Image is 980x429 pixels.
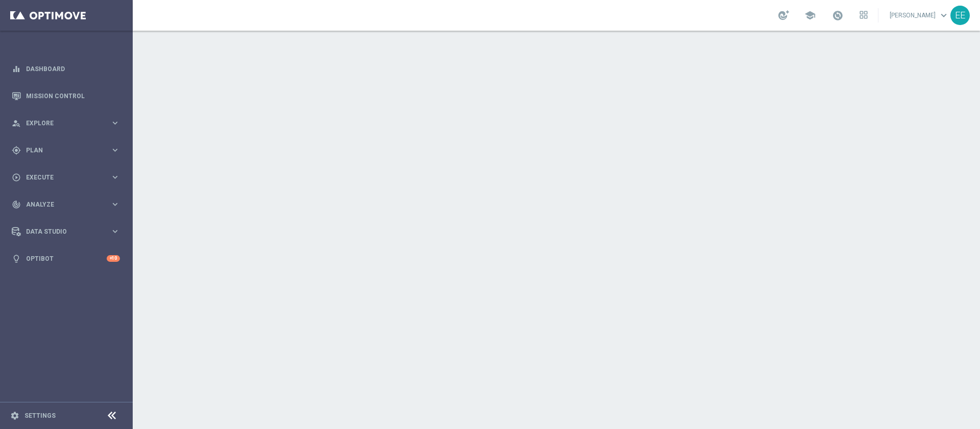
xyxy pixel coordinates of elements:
i: keyboard_arrow_right [110,227,120,236]
a: Dashboard [26,55,120,82]
span: Execute [26,174,110,180]
button: Data Studio keyboard_arrow_right [11,228,120,236]
div: Mission Control [12,82,120,109]
a: Optibot [26,245,107,272]
button: lightbulb Optibot +10 [11,255,120,263]
div: Plan [12,146,110,155]
i: settings [10,411,19,420]
div: Optibot [12,245,120,272]
div: Data Studio [12,227,110,236]
i: lightbulb [12,254,21,263]
div: Dashboard [12,55,120,82]
span: Explore [26,120,110,126]
button: play_circle_outline Execute keyboard_arrow_right [11,173,120,182]
div: Analyze [12,200,110,209]
div: Explore [12,119,110,128]
i: equalizer [12,64,21,74]
a: [PERSON_NAME]keyboard_arrow_down [889,8,950,23]
span: Plan [26,147,110,153]
a: Settings [24,413,56,419]
i: gps_fixed [12,146,21,155]
i: keyboard_arrow_right [110,145,120,155]
i: track_changes [12,200,21,209]
div: EE [950,6,970,25]
span: keyboard_arrow_down [938,10,949,21]
a: Mission Control [26,82,120,109]
button: track_changes Analyze keyboard_arrow_right [11,200,120,209]
i: keyboard_arrow_right [110,199,120,209]
span: Analyze [26,201,110,208]
button: person_search Explore keyboard_arrow_right [11,119,120,127]
i: person_search [12,119,21,128]
button: gps_fixed Plan keyboard_arrow_right [11,146,120,154]
div: Execute [12,173,110,182]
div: +10 [107,255,120,262]
span: Data Studio [26,229,110,235]
button: Mission Control [11,92,120,100]
i: keyboard_arrow_right [110,172,120,182]
i: keyboard_arrow_right [110,118,120,128]
span: school [804,10,816,21]
button: equalizer Dashboard [11,65,120,73]
i: play_circle_outline [12,173,21,182]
